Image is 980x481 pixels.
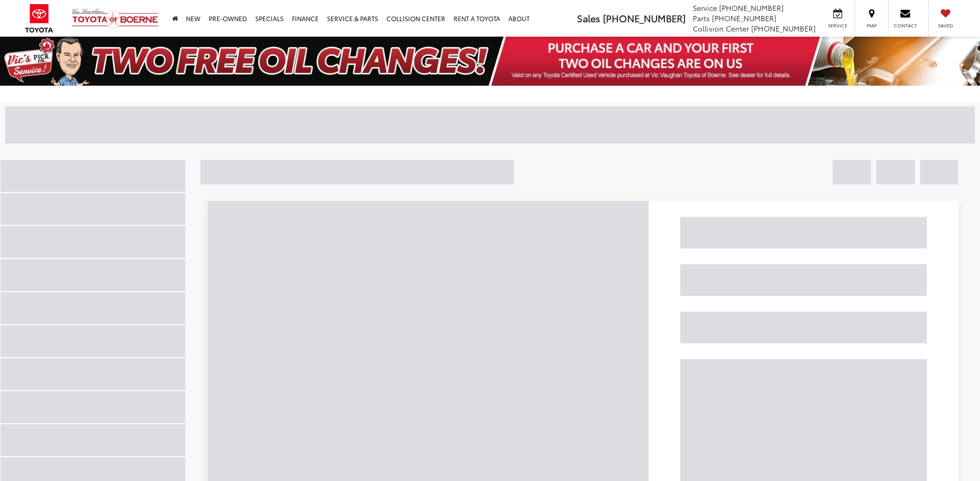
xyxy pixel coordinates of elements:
span: Collision Center [693,23,749,34]
span: Service [693,3,717,13]
span: Sales [577,11,600,25]
span: Saved [934,22,957,29]
span: [PHONE_NUMBER] [603,11,686,25]
span: [PHONE_NUMBER] [751,23,816,34]
span: Map [860,22,883,29]
span: [PHONE_NUMBER] [712,13,776,23]
span: Contact [894,22,917,29]
span: [PHONE_NUMBER] [719,3,784,13]
span: Service [826,22,849,29]
img: Vic Vaughan Toyota of Boerne [71,8,159,29]
span: Parts [693,13,710,23]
